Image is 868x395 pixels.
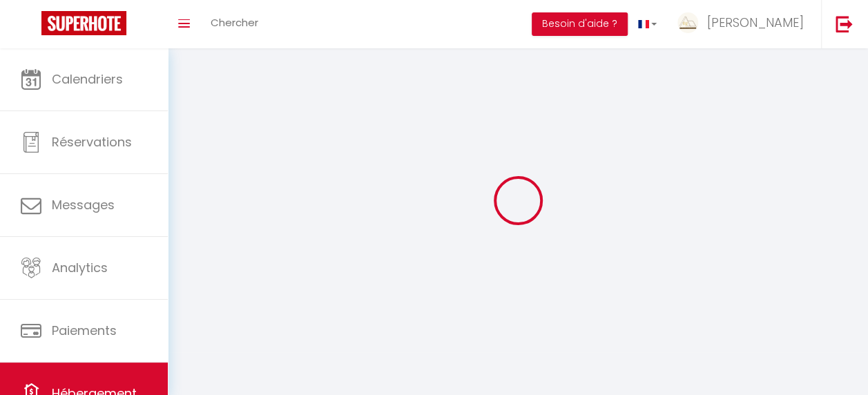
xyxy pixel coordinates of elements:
[11,6,52,47] button: Ouvrir le widget de chat LiveChat
[52,133,132,151] span: Réservations
[707,14,804,31] span: [PERSON_NAME]
[532,12,628,36] button: Besoin d'aide ?
[52,70,123,88] span: Calendriers
[677,12,698,33] img: ...
[41,11,126,35] img: Super Booking
[52,322,117,339] span: Paiements
[52,259,108,276] span: Analytics
[211,15,258,30] span: Chercher
[52,196,115,213] span: Messages
[836,15,853,32] img: logout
